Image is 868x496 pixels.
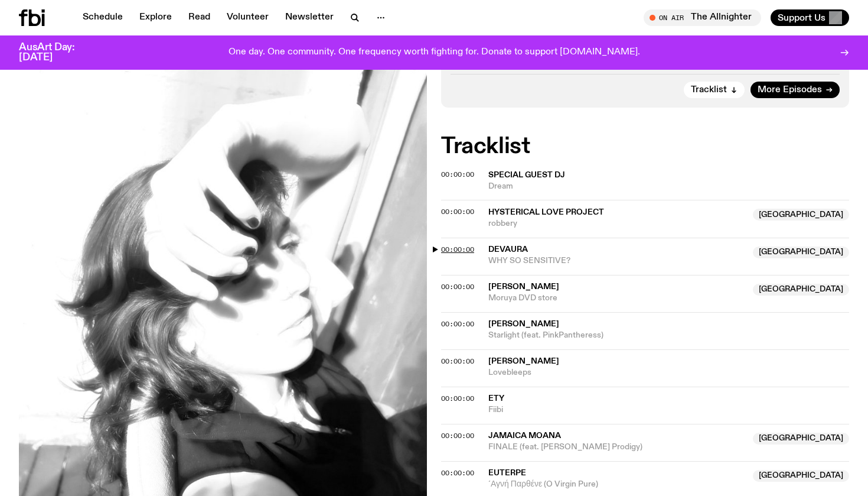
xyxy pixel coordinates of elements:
[488,367,849,378] span: Lovebleeps
[488,469,526,477] span: Euterpe
[488,255,746,267] span: WHY SO SENSITIVE?
[441,468,474,478] span: 00:00:00
[488,442,746,453] span: FINALE (feat. [PERSON_NAME] Prodigy)
[132,9,179,26] a: Explore
[441,358,474,365] button: 00:00:00
[488,432,561,440] span: Jamaica Moana
[229,47,640,58] p: One day. One community. One frequency worth fighting for. Donate to support [DOMAIN_NAME].
[488,181,849,192] span: Dream
[488,394,504,403] span: Ety
[488,320,559,328] span: [PERSON_NAME]
[441,170,474,179] span: 00:00:00
[753,247,849,258] span: [GEOGRAPHIC_DATA]
[488,293,746,304] span: Moruya DVD store
[753,470,849,482] span: [GEOGRAPHIC_DATA]
[753,433,849,445] span: [GEOGRAPHIC_DATA]
[220,9,276,26] a: Volunteer
[441,247,474,253] button: 00:00:00
[441,319,474,329] span: 00:00:00
[441,207,474,216] span: 00:00:00
[278,9,341,26] a: Newsletter
[488,171,565,179] span: Special Guest DJ
[441,171,474,178] button: 00:00:00
[488,357,559,365] span: [PERSON_NAME]
[19,43,94,63] h3: AusArt Day: [DATE]
[758,86,822,95] span: More Episodes
[441,282,474,291] span: 00:00:00
[441,470,474,476] button: 00:00:00
[488,245,528,254] span: DEVAURA
[644,9,761,26] button: On AirThe Allnighter
[441,395,474,402] button: 00:00:00
[488,330,849,341] span: Starlight (feat. PinkPantheress)
[441,245,474,254] span: 00:00:00
[488,218,746,229] span: robbery
[441,394,474,403] span: 00:00:00
[684,82,745,98] button: Tracklist
[441,321,474,328] button: 00:00:00
[753,209,849,221] span: [GEOGRAPHIC_DATA]
[441,431,474,440] span: 00:00:00
[750,82,840,98] a: More Episodes
[778,12,825,23] span: Support Us
[181,9,217,26] a: Read
[488,208,604,216] span: Hysterical Love Project
[441,136,849,157] h2: Tracklist
[753,284,849,296] span: [GEOGRAPHIC_DATA]
[441,433,474,439] button: 00:00:00
[441,284,474,290] button: 00:00:00
[771,9,849,26] button: Support Us
[441,356,474,366] span: 00:00:00
[76,9,130,26] a: Schedule
[488,479,746,490] span: ´Αγνή Παρθένε (O Virgin Pure)
[691,86,727,95] span: Tracklist
[488,404,849,416] span: Fiibi
[488,283,559,291] span: [PERSON_NAME]
[441,209,474,215] button: 00:00:00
